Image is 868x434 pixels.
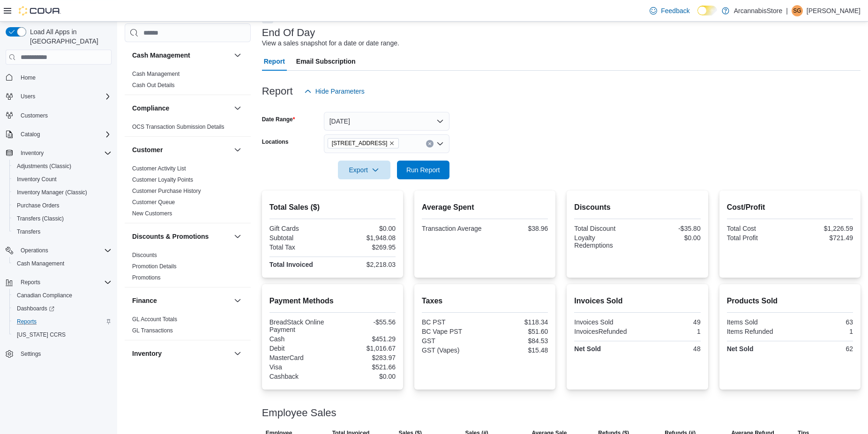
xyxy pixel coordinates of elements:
[269,202,396,213] h2: Total Sales ($)
[269,335,331,343] div: Cash
[132,51,230,60] button: Cash Management
[9,315,115,328] button: Reports
[727,295,853,307] h2: Products Sold
[422,318,483,326] div: BC PST
[262,86,293,97] h3: Report
[132,123,224,131] span: OCS Transaction Submission Details
[13,174,112,185] span: Inventory Count
[300,82,368,101] button: Hide Parameters
[17,91,112,102] span: Users
[9,173,115,186] button: Inventory Count
[13,303,58,314] a: Dashboards
[13,187,112,198] span: Inventory Manager (Classic)
[132,274,161,281] a: Promotions
[17,318,37,325] span: Reports
[727,225,788,232] div: Total Cost
[13,226,112,237] span: Transfers
[13,303,112,314] span: Dashboards
[132,103,169,113] h3: Compliance
[132,187,201,195] span: Customer Purchase History
[13,258,112,269] span: Cash Management
[132,177,193,183] a: Customer Loyalty Points
[334,225,396,232] div: $0.00
[262,27,315,38] h3: End Of Day
[389,140,395,146] button: Remove 1290 E. 12th Ave - 450225 from selection in this group
[17,348,112,360] span: Settings
[9,186,115,199] button: Inventory Manager (Classic)
[13,200,63,211] a: Purchase Orders
[17,245,52,256] button: Operations
[487,346,548,354] div: $15.48
[334,363,396,371] div: $521.66
[132,327,173,334] a: GL Transactions
[334,243,396,251] div: $269.95
[17,260,64,267] span: Cash Management
[487,337,548,345] div: $84.53
[639,328,701,335] div: 1
[9,302,115,315] a: Dashboards
[13,329,112,340] span: Washington CCRS
[422,328,483,335] div: BC Vape PST
[13,316,40,327] a: Reports
[639,345,701,353] div: 48
[727,318,788,326] div: Items Sold
[132,296,230,305] button: Finance
[21,149,44,157] span: Inventory
[269,363,331,371] div: Visa
[21,350,41,358] span: Settings
[727,345,754,353] strong: Net Sold
[639,225,701,232] div: -$35.80
[17,147,47,159] button: Inventory
[19,6,61,15] img: Cova
[328,138,399,148] span: 1290 E. 12th Ave - 450225
[697,6,717,15] input: Dark Mode
[132,316,177,323] span: GL Account Totals
[21,279,40,286] span: Reports
[132,145,163,154] h3: Customer
[132,210,172,217] a: New Customers
[397,161,449,179] button: Run Report
[17,129,44,140] button: Catalog
[786,5,788,16] p: |
[232,103,243,114] button: Compliance
[487,318,548,326] div: $118.34
[574,234,636,249] div: Loyalty Redemptions
[334,234,396,242] div: $1,948.08
[17,245,112,256] span: Operations
[262,38,399,48] div: View a sales snapshot for a date or date range.
[334,354,396,361] div: $283.97
[574,318,636,326] div: Invoices Sold
[13,226,44,237] a: Transfers
[426,140,434,147] button: Clear input
[574,295,700,307] h2: Invoices Sold
[17,91,39,102] button: Users
[13,316,112,327] span: Reports
[727,202,853,213] h2: Cost/Profit
[132,349,162,358] h3: Inventory
[13,290,76,301] a: Canadian Compliance
[17,71,112,83] span: Home
[792,318,853,326] div: 63
[661,6,689,15] span: Feedback
[2,90,115,103] button: Users
[9,160,115,173] button: Adjustments (Classic)
[13,161,75,172] a: Adjustments (Classic)
[232,231,243,242] button: Discounts & Promotions
[734,5,783,16] p: ArcannabisStore
[422,225,483,232] div: Transaction Average
[17,305,54,312] span: Dashboards
[17,129,112,140] span: Catalog
[132,81,175,89] span: Cash Out Details
[132,316,177,323] a: GL Account Totals
[296,52,356,71] span: Email Subscription
[9,225,115,238] button: Transfers
[21,247,48,254] span: Operations
[13,290,112,301] span: Canadian Compliance
[17,147,112,159] span: Inventory
[232,295,243,306] button: Finance
[13,161,112,172] span: Adjustments (Classic)
[132,145,230,154] button: Customer
[639,318,701,326] div: 49
[125,121,251,136] div: Compliance
[422,202,548,213] h2: Average Spent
